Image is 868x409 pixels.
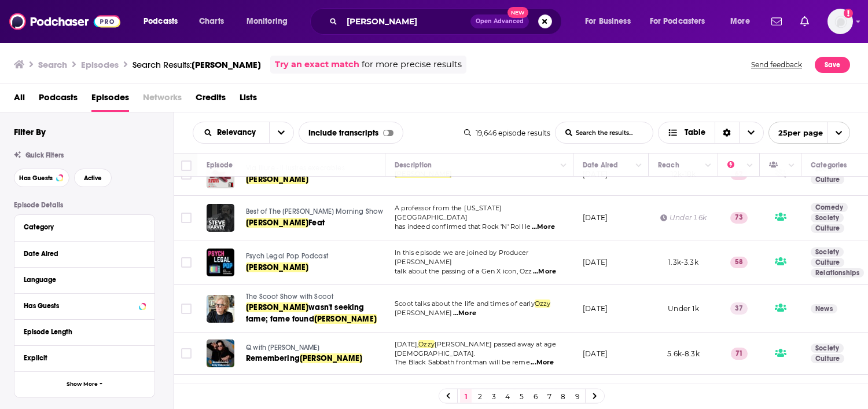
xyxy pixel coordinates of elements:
span: Psych Legal Pop Podcast [246,252,328,260]
span: ...More [533,267,556,276]
span: [PERSON_NAME] [246,174,308,184]
a: 2 [474,389,486,403]
a: Culture [811,175,844,184]
a: 3 [488,389,499,403]
div: Description [395,158,432,172]
button: open menu [238,12,303,31]
button: Show More [14,371,155,397]
span: Under 1k [668,304,698,313]
a: News [811,304,837,313]
a: 1 [460,389,472,403]
span: In this episode we are joined by Producer [PERSON_NAME] [395,249,528,266]
span: [PERSON_NAME] [246,302,308,312]
button: open menu [193,129,269,137]
a: [PERSON_NAME]Feat [246,217,384,229]
p: 37 [730,302,748,314]
span: ...More [531,358,554,367]
button: Choose View [658,122,764,144]
a: Podcasts [39,88,78,112]
div: Has Guests [24,302,135,310]
span: Table [685,129,705,137]
a: Relationships [811,268,864,277]
input: Search podcasts, credits, & more... [342,12,470,31]
button: Has Guests [14,169,69,187]
div: Has Guests [769,158,785,172]
a: 7 [543,389,555,403]
span: Toggle select row [181,304,192,314]
span: Ozzy [535,300,551,308]
button: Show profile menu [827,9,853,34]
button: Column Actions [785,159,799,173]
div: Episode [207,158,233,172]
a: Culture [811,354,844,363]
h3: Search [38,59,67,70]
button: Has Guests [24,298,145,313]
div: 19,646 episode results [464,129,550,137]
button: open menu [135,12,193,31]
span: All aboard! [PERSON_NAME] and LUXXURY pay tribute to [395,382,548,399]
button: Episode Length [24,324,145,339]
span: Remembering [246,353,300,363]
a: Society [811,213,844,222]
p: 58 [730,257,748,268]
span: Show More [67,381,98,388]
a: All [14,88,25,112]
span: talk about the passing of a Gen X icon, Ozz [395,267,532,275]
div: Date Aired [583,158,618,172]
div: Category [24,223,138,231]
a: 8 [557,389,569,403]
a: 5 [516,389,527,403]
span: has indeed confirmed that Rock 'N' Roll le [395,222,531,231]
span: New [507,7,528,18]
a: The Scoot Show with Scoot [246,292,384,302]
div: Search Results: [133,59,261,70]
a: Best of The [PERSON_NAME] Morning Show [246,207,384,217]
a: Try an exact match [275,58,359,71]
a: [PERSON_NAME] [246,174,384,185]
button: Column Actions [557,159,571,173]
a: 9 [571,389,583,403]
button: Date Aired [24,246,145,261]
span: The Black Sabbath frontman will be reme [395,358,530,366]
button: Language [24,272,145,287]
div: Reach [658,158,679,172]
span: 1.3k-3.3k [668,258,698,266]
span: [PERSON_NAME] [395,309,452,317]
span: ...More [532,222,555,232]
div: Search podcasts, credits, & more... [321,8,573,35]
a: Show notifications dropdown [796,12,814,31]
span: For Podcasters [650,13,705,30]
a: Charts [192,12,231,31]
p: [DATE] [583,304,608,313]
div: Explicit [24,354,138,362]
span: Q with [PERSON_NAME] [246,344,319,352]
button: open menu [577,12,645,31]
div: Sort Direction [715,122,739,143]
span: 5.6k-8.3k [667,349,700,358]
span: [PERSON_NAME] [314,314,377,324]
span: 25 per page [769,124,823,142]
span: [PERSON_NAME] [246,218,308,228]
span: Toggle select row [181,169,192,180]
span: [PERSON_NAME] [192,59,261,70]
span: Episodes [91,88,129,112]
a: Culture [811,224,844,233]
div: Language [24,276,138,284]
img: User Profile [827,9,853,34]
a: 6 [529,389,541,403]
a: Society [811,247,844,257]
div: Include transcripts [299,122,403,144]
span: Toggle select row [181,348,192,359]
p: 71 [731,348,748,359]
img: Podchaser - Follow, Share and Rate Podcasts [9,10,120,32]
a: Lists [240,88,257,112]
a: Psych Legal Pop Podcast [246,251,384,262]
p: 73 [730,212,748,224]
span: Scoot talks about the life and times of early [395,300,535,308]
div: Episode Length [24,328,138,336]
